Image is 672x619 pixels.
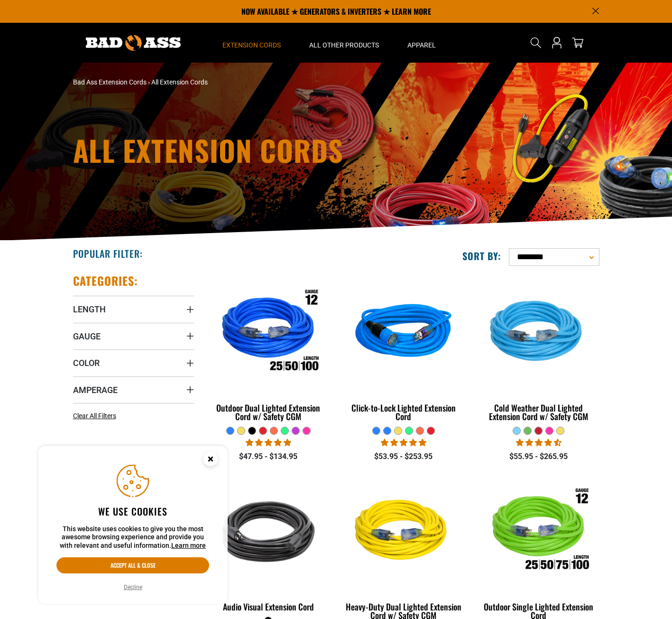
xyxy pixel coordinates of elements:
a: Bad Ass Extension Cords [73,78,147,86]
a: Clear All Filters [73,411,120,421]
img: blue [344,278,463,387]
span: Clear All Filters [73,412,116,420]
span: All Extension Cords [151,78,208,86]
h2: Categories: [73,273,138,288]
span: Apparel [407,41,436,49]
div: Outdoor Dual Lighted Extension Cord w/ Safety CGM [208,403,329,421]
summary: All Other Products [295,23,393,63]
span: Color [73,357,100,368]
a: blue Click-to-Lock Lighted Extension Cord [343,273,464,426]
label: Sort by: [462,250,501,262]
h2: We use cookies [56,505,209,517]
h2: Popular Filter: [73,247,143,260]
div: $55.95 - $265.95 [478,451,599,462]
a: Learn more [171,542,206,549]
summary: Extension Cords [208,23,295,63]
summary: Search [528,35,543,50]
a: Outdoor Dual Lighted Extension Cord w/ Safety CGM Outdoor Dual Lighted Extension Cord w/ Safety CGM [208,273,329,426]
summary: Amperage [73,376,194,403]
span: › [148,78,150,86]
span: Amperage [73,385,118,395]
img: yellow [344,477,463,586]
summary: Color [73,349,194,376]
img: Light Blue [479,278,598,387]
span: Extension Cords [222,41,281,49]
h1: All Extension Cords [73,136,419,164]
div: Audio Visual Extension Cord [208,602,329,611]
a: black Audio Visual Extension Cord [208,472,329,617]
a: Light Blue Cold Weather Dual Lighted Extension Cord w/ Safety CGM [478,273,599,426]
summary: Gauge [73,323,194,349]
summary: Length [73,296,194,322]
aside: Cookie Consent [38,446,228,604]
div: $53.95 - $253.95 [343,451,464,462]
span: 4.81 stars [246,438,291,447]
span: 4.87 stars [381,438,426,447]
img: Bad Ass Extension Cords [86,35,181,51]
img: black [209,477,328,586]
nav: breadcrumbs [73,77,419,87]
div: Cold Weather Dual Lighted Extension Cord w/ Safety CGM [478,403,599,421]
div: $47.95 - $134.95 [208,451,329,462]
span: Gauge [73,331,101,342]
img: Outdoor Single Lighted Extension Cord [479,477,598,586]
button: Decline [121,582,145,592]
div: Click-to-Lock Lighted Extension Cord [343,403,464,421]
img: Outdoor Dual Lighted Extension Cord w/ Safety CGM [209,278,328,387]
p: This website uses cookies to give you the most awesome browsing experience and provide you with r... [56,525,209,550]
summary: Apparel [393,23,450,63]
button: Accept all & close [56,557,209,573]
span: All Other Products [309,41,379,49]
span: Length [73,304,106,315]
span: 4.62 stars [516,438,562,447]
